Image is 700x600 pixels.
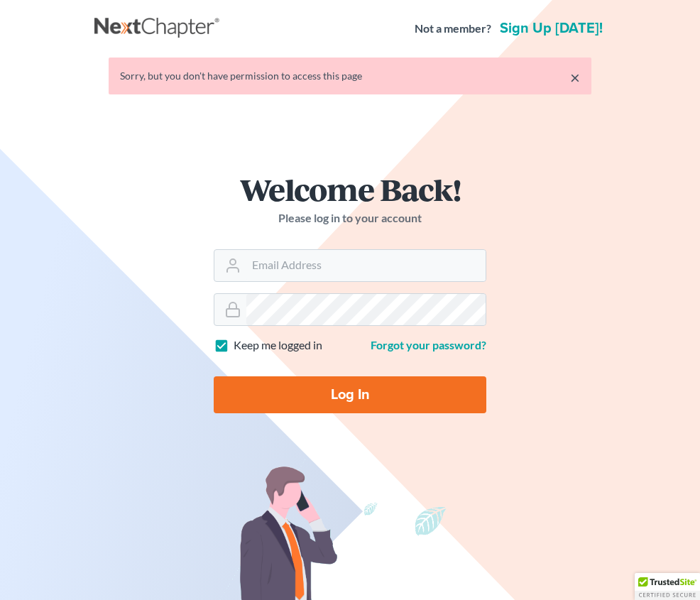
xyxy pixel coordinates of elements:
div: Sorry, but you don't have permission to access this page [120,69,580,83]
label: Keep me logged in [234,337,322,354]
strong: Not a member? [415,21,491,37]
p: Please log in to your account [214,210,486,227]
input: Log In [214,376,486,413]
div: TrustedSite Certified [635,573,700,600]
a: Forgot your password? [371,338,486,351]
h1: Welcome Back! [214,174,486,204]
input: Email Address [246,250,486,281]
a: × [570,69,580,86]
a: Sign up [DATE]! [497,21,606,36]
